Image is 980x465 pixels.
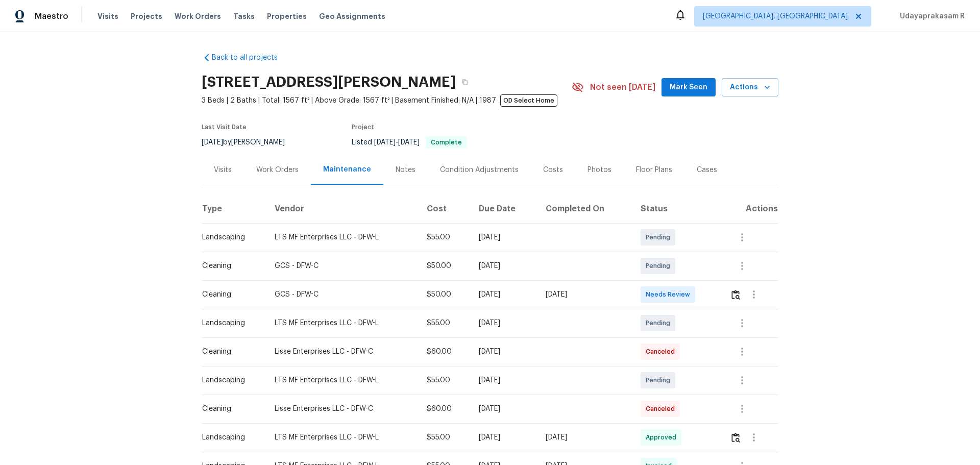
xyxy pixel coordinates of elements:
span: [DATE] [374,139,396,146]
div: [DATE] [479,261,529,271]
span: Udayaprakasam R [896,11,965,21]
span: Projects [131,11,162,21]
div: LTS MF Enterprises LLC - DFW-L [275,232,410,242]
div: Maintenance [323,164,371,175]
div: Cleaning [202,261,258,271]
div: Photos [587,165,611,175]
span: Needs Review [646,289,694,300]
div: Landscaping [202,432,258,443]
div: Landscaping [202,318,258,328]
div: by [PERSON_NAME] [202,136,297,149]
div: [DATE] [546,432,624,443]
th: Vendor [266,194,419,223]
div: Landscaping [202,375,258,385]
div: $60.00 [427,404,462,414]
button: Review Icon [730,425,742,450]
div: Visits [214,165,232,175]
span: Actions [730,81,770,94]
img: Review Icon [731,290,740,300]
button: Mark Seen [661,78,716,97]
th: Completed On [537,194,632,223]
span: Tasks [233,13,255,20]
div: Costs [543,165,563,175]
div: Cleaning [202,404,258,414]
span: Canceled [646,347,679,357]
th: Due Date [471,194,537,223]
span: [GEOGRAPHIC_DATA], [GEOGRAPHIC_DATA] [703,11,848,21]
th: Status [632,194,722,223]
div: Landscaping [202,232,258,242]
div: $50.00 [427,289,462,300]
h2: [STREET_ADDRESS][PERSON_NAME] [202,77,456,87]
div: Notes [396,165,415,175]
th: Type [202,194,266,223]
div: Lisse Enterprises LLC - DFW-C [275,404,410,414]
span: Pending [646,375,674,385]
th: Actions [722,194,778,223]
div: [DATE] [479,289,529,300]
span: Approved [646,432,680,443]
a: Back to all projects [202,53,300,63]
span: Pending [646,261,674,271]
div: [DATE] [479,375,529,385]
div: $55.00 [427,432,462,443]
span: Last Visit Date [202,124,247,130]
div: [DATE] [479,404,529,414]
span: - [374,139,420,146]
div: GCS - DFW-C [275,289,410,300]
div: Floor Plans [636,165,672,175]
div: [DATE] [546,289,624,300]
span: Project [352,124,374,130]
span: Maestro [35,11,68,21]
div: [DATE] [479,432,529,443]
span: Properties [267,11,307,21]
div: [DATE] [479,318,529,328]
span: Work Orders [175,11,221,21]
div: Lisse Enterprises LLC - DFW-C [275,347,410,357]
div: $55.00 [427,232,462,242]
span: Listed [352,139,467,146]
span: [DATE] [202,139,223,146]
button: Actions [722,78,778,97]
div: Cases [697,165,717,175]
div: LTS MF Enterprises LLC - DFW-L [275,375,410,385]
th: Cost [419,194,471,223]
button: Copy Address [456,73,474,91]
span: 3 Beds | 2 Baths | Total: 1567 ft² | Above Grade: 1567 ft² | Basement Finished: N/A | 1987 [202,95,572,106]
div: $50.00 [427,261,462,271]
span: Visits [97,11,118,21]
span: Pending [646,318,674,328]
span: Mark Seen [670,81,707,94]
div: LTS MF Enterprises LLC - DFW-L [275,318,410,328]
div: GCS - DFW-C [275,261,410,271]
span: OD Select Home [500,94,557,107]
div: Condition Adjustments [440,165,519,175]
span: Pending [646,232,674,242]
span: Geo Assignments [319,11,385,21]
div: [DATE] [479,347,529,357]
div: Cleaning [202,347,258,357]
div: $60.00 [427,347,462,357]
div: $55.00 [427,375,462,385]
button: Review Icon [730,282,742,307]
span: Not seen [DATE] [590,82,655,92]
img: Review Icon [731,433,740,443]
div: Cleaning [202,289,258,300]
div: $55.00 [427,318,462,328]
div: Work Orders [256,165,299,175]
span: Complete [427,139,466,145]
span: [DATE] [398,139,420,146]
div: [DATE] [479,232,529,242]
div: LTS MF Enterprises LLC - DFW-L [275,432,410,443]
span: Canceled [646,404,679,414]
